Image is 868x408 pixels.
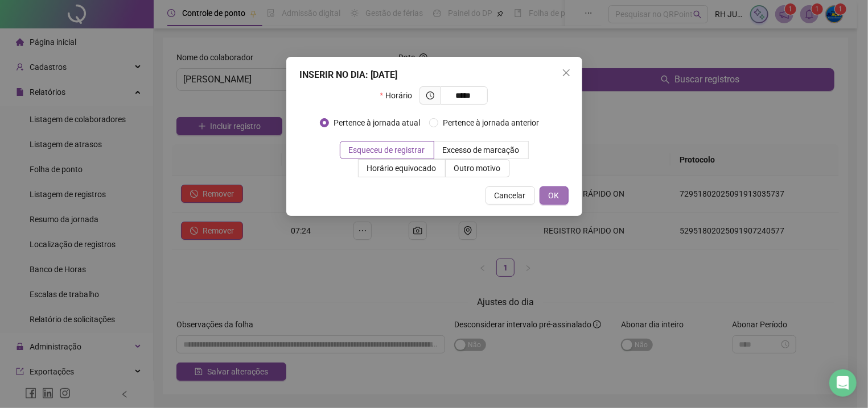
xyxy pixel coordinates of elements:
[486,186,535,205] button: Cancelar
[562,68,571,77] span: close
[426,91,434,99] span: clock-circle
[367,164,437,173] span: Horário equivocado
[454,164,501,173] span: Outro motivo
[549,189,560,202] span: OK
[329,116,425,129] span: Pertence à jornada atual
[443,145,520,155] span: Excesso de marcação
[438,116,544,129] span: Pertence à jornada anterior
[829,369,857,397] div: Open Intercom Messenger
[495,189,526,202] span: Cancelar
[380,86,419,105] label: Horário
[540,186,569,205] button: OK
[557,64,575,82] button: Close
[349,145,425,155] span: Esqueceu de registrar
[300,68,569,82] div: INSERIR NO DIA : [DATE]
